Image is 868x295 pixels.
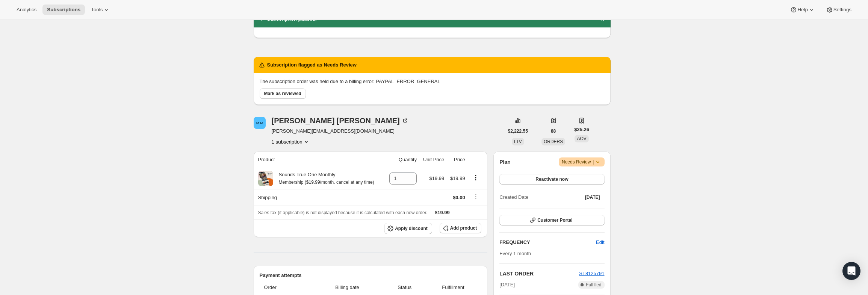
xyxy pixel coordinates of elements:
[579,270,604,277] button: ST8125791
[86,5,115,15] button: Tools
[797,7,808,13] span: Help
[499,215,604,225] button: Customer Portal
[254,117,266,129] span: Martin Moore
[453,195,465,200] span: $0.00
[272,127,409,135] span: [PERSON_NAME][EMAIL_ADDRESS][DOMAIN_NAME]
[419,151,446,168] th: Unit Price
[384,223,432,234] button: Apply discount
[596,239,604,246] span: Edit
[260,88,306,99] button: Mark as reviewed
[574,126,589,133] span: $25.26
[256,121,263,125] text: M M
[577,136,586,141] span: AOV
[785,5,820,15] button: Help
[395,225,428,231] span: Apply discount
[504,126,532,136] button: $2,222.55
[260,272,482,279] h2: Payment attempts
[581,192,605,203] button: [DATE]
[17,7,36,13] span: Analytics
[499,239,596,246] h2: FREQUENCY
[267,61,357,69] h2: Subscription flagged as Needs Review
[254,151,385,168] th: Product
[385,151,419,168] th: Quantity
[91,7,103,13] span: Tools
[272,138,310,145] button: Product actions
[544,139,563,144] span: ORDERS
[499,251,531,256] span: Every 1 month
[12,5,41,15] button: Analytics
[279,180,374,185] small: Membership ($19.99/month. cancel at any time)
[440,223,481,233] button: Add product
[842,262,860,280] div: Open Intercom Messenger
[499,270,579,277] h2: LAST ORDER
[264,91,301,97] span: Mark as reviewed
[315,284,380,291] span: Billing date
[551,128,556,134] span: 88
[429,284,477,291] span: Fulfillment
[429,175,445,181] span: $19.99
[833,7,851,13] span: Settings
[562,158,602,166] span: Needs Review
[470,174,482,182] button: Product actions
[585,194,600,200] span: [DATE]
[450,225,477,231] span: Add product
[586,282,601,288] span: Fulfilled
[258,171,273,186] img: product img
[546,126,560,136] button: 88
[579,271,604,276] a: ST8125791
[254,189,385,206] th: Shipping
[591,236,609,248] button: Edit
[450,175,465,181] span: $19.99
[470,192,482,201] button: Shipping actions
[260,78,605,85] p: The subscription order was held due to a billing error: PAYPAL_ERROR_GENERAL
[446,151,467,168] th: Price
[821,5,856,15] button: Settings
[273,171,374,186] div: Sounds True One Monthly
[272,117,409,124] div: [PERSON_NAME] [PERSON_NAME]
[258,210,428,215] span: Sales tax (if applicable) is not displayed because it is calculated with each new order.
[535,176,568,182] span: Reactivate now
[499,281,515,289] span: [DATE]
[499,194,528,201] span: Created Date
[537,217,572,223] span: Customer Portal
[435,210,450,215] span: $19.99
[514,139,522,144] span: LTV
[508,128,528,134] span: $2,222.55
[593,159,594,165] span: |
[499,158,511,166] h2: Plan
[42,5,85,15] button: Subscriptions
[499,174,604,185] button: Reactivate now
[47,7,80,13] span: Subscriptions
[384,284,425,291] span: Status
